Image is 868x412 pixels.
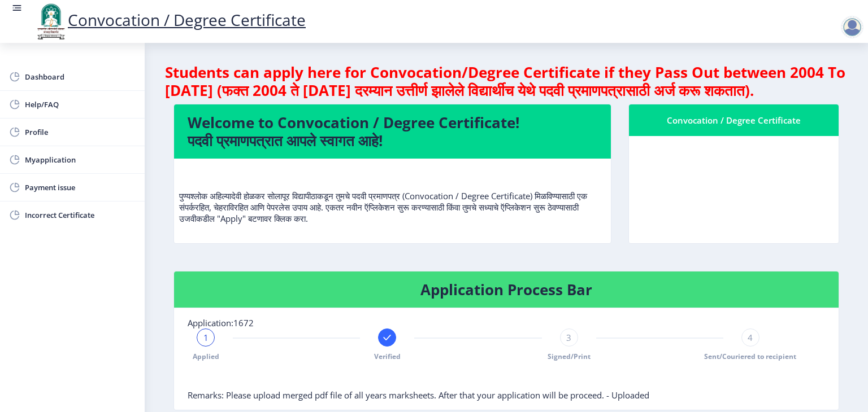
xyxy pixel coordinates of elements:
span: Help/FAQ [25,98,136,111]
h4: Students can apply here for Convocation/Degree Certificate if they Pass Out between 2004 To [DATE... [165,63,848,99]
span: Dashboard [25,70,136,84]
div: Convocation / Degree Certificate [643,113,825,127]
span: Incorrect Certificate [25,208,136,222]
span: Profile [25,125,136,139]
span: Payment issue [25,181,136,194]
img: logo [34,2,68,41]
span: Application:1672 [188,317,254,328]
span: 1 [203,332,209,343]
span: Sent/Couriered to recipient [704,352,796,361]
span: 4 [748,332,753,343]
span: Verified [374,352,401,361]
span: 3 [566,332,571,343]
h4: Welcome to Convocation / Degree Certificate! पदवी प्रमाणपत्रात आपले स्वागत आहे! [188,113,597,150]
h4: Application Process Bar [188,280,825,299]
a: Convocation / Degree Certificate [34,9,306,30]
span: Signed/Print [548,352,591,361]
span: Remarks: Please upload merged pdf file of all years marksheets. After that your application will ... [188,389,649,401]
span: Myapplication [25,153,136,166]
p: पुण्यश्लोक अहिल्यादेवी होळकर सोलापूर विद्यापीठाकडून तुमचे पदवी प्रमाणपत्र (Convocation / Degree C... [179,168,606,224]
span: Applied [193,352,219,361]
